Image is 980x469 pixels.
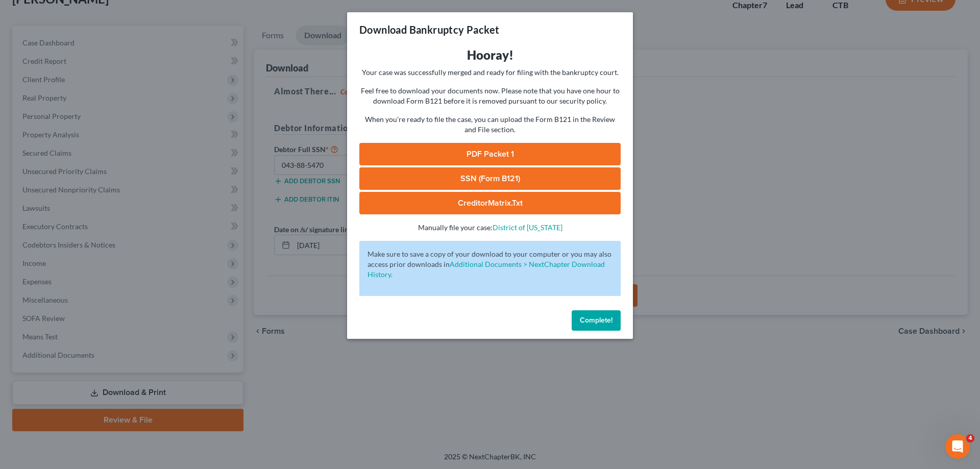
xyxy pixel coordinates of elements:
a: District of [US_STATE] [493,223,562,232]
p: When you're ready to file the case, you can upload the Form B121 in the Review and File section. [359,114,621,135]
h3: Download Bankruptcy Packet [359,22,499,37]
button: Complete! [572,310,621,331]
iframe: Intercom live chat [945,434,970,459]
span: 4 [966,434,974,442]
p: Make sure to save a copy of your download to your computer or you may also access prior downloads in [367,249,612,280]
a: PDF Packet 1 [359,143,621,165]
p: Your case was successfully merged and ready for filing with the bankruptcy court. [359,67,621,78]
a: SSN (Form B121) [359,167,621,190]
a: Additional Documents > NextChapter Download History. [367,260,605,279]
h3: Hooray! [359,47,621,63]
a: CreditorMatrix.txt [359,192,621,214]
p: Manually file your case: [359,223,621,233]
p: Feel free to download your documents now. Please note that you have one hour to download Form B12... [359,86,621,106]
span: Complete! [580,316,612,325]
